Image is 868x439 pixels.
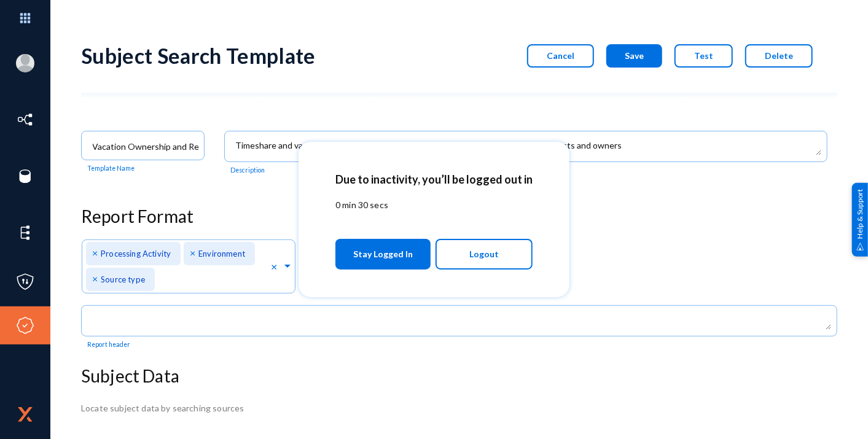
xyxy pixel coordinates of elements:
[335,198,533,211] p: 0 min 30 secs
[469,244,499,265] span: Logout
[436,239,533,270] button: Logout
[335,239,431,270] button: Stay Logged In
[335,173,533,186] h2: Due to inactivity, you’ll be logged out in
[353,243,413,265] span: Stay Logged In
